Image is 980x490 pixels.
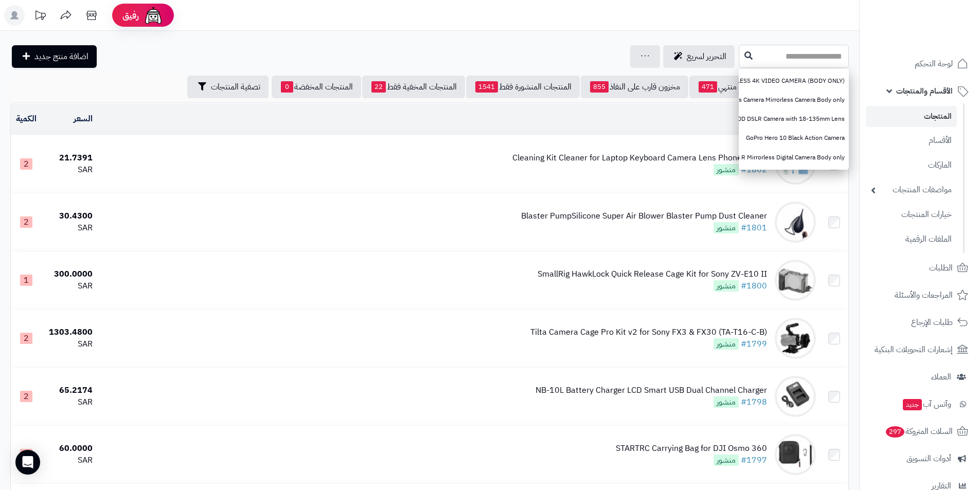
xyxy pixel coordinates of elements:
[739,90,849,110] a: Canon EOS RP Mirrorless Camera Mirrorless Camera Body only
[45,280,92,292] div: SAR
[910,28,970,49] img: logo-2.png
[45,222,92,234] div: SAR
[187,76,269,98] button: تصفية المنتجات
[866,256,974,280] a: الطلبات
[12,45,97,68] a: اضافة منتج جديد
[775,202,816,243] img: Blaster PumpSilicone Super Air Blower Blaster Pump Dust Cleaner
[741,396,767,408] a: #1798
[512,152,767,164] div: Cleaning Kit Cleaner for Laptop Keyboard Camera Lens Phone Tablet
[714,280,739,292] span: منشور
[775,318,816,359] img: Tilta Camera Cage Pro Kit v2 for Sony FX3 & FX30 (TA-T16-C-B)
[714,455,739,466] span: منشور
[20,275,32,286] span: 1
[616,443,767,455] div: STARTRC Carrying Bag for DJI Osmo 360
[906,451,951,466] span: أدوات التسويق
[866,130,957,152] a: الأقسام
[866,419,974,444] a: السلات المتروكة297
[866,179,957,201] a: مواصفات المنتجات
[27,5,53,28] a: تحديثات المنصة
[885,424,953,439] span: السلات المتروكة
[714,164,739,175] span: منشور
[20,333,32,344] span: 2
[663,45,735,68] a: التحرير لسريع
[689,76,769,98] a: مخزون منتهي471
[74,113,93,125] a: السعر
[775,376,816,417] img: NB-10L Battery Charger LCD Smart USB Dual Channel Charger
[929,261,953,275] span: الطلبات
[911,315,953,330] span: طلبات الإرجاع
[902,397,951,411] span: وآتس آب
[741,338,767,350] a: #1799
[16,113,37,125] a: الكمية
[739,148,849,167] a: Canon EOS R Mirrorless Digital Camera Body only
[590,81,609,93] span: 855
[20,391,32,402] span: 2
[530,326,767,338] div: Tilta Camera Cage Pro Kit v2 for Sony FX3 & FX30 (TA-T16-C-B)
[866,51,974,76] a: لوحة التحكم
[45,268,92,280] div: 300.0000
[475,81,498,93] span: 1541
[866,365,974,389] a: العملاء
[45,396,92,408] div: SAR
[371,81,386,93] span: 22
[45,152,92,164] div: 21.7391
[886,426,904,438] span: 297
[581,76,688,98] a: مخزون قارب على النفاذ855
[45,338,92,350] div: SAR
[45,326,92,338] div: 1303.4800
[741,222,767,234] a: #1801
[741,164,767,176] a: #1802
[775,260,816,301] img: SmallRig HawkLock Quick Release Cage Kit for Sony ZV-E10 II
[699,81,717,93] span: 471
[20,449,32,460] span: 2
[739,71,849,90] a: SONY ALPHA 6600 APS-C MIRRORLESS 4K VIDEO CAMERA (BODY ONLY)
[915,57,953,71] span: لوحة التحكم
[362,76,465,98] a: المنتجات المخفية فقط22
[714,396,739,408] span: منشور
[741,280,767,292] a: #1800
[521,210,767,222] div: Blaster PumpSilicone Super Air Blower Blaster Pump Dust Cleaner
[122,9,139,22] span: رفيق
[687,50,726,63] span: التحرير لسريع
[466,76,580,98] a: المنتجات المنشورة فقط1541
[45,385,92,396] div: 65.2174
[903,399,922,410] span: جديد
[896,84,953,98] span: الأقسام والمنتجات
[866,204,957,226] a: خيارات المنتجات
[931,370,951,384] span: العملاء
[775,434,816,475] img: STARTRC Carrying Bag for DJI Osmo 360
[714,222,739,233] span: منشور
[741,454,767,466] a: #1797
[866,446,974,471] a: أدوات التسويق
[281,81,293,93] span: 0
[866,106,957,127] a: المنتجات
[45,443,92,455] div: 60.0000
[739,129,849,148] a: GoPro Hero 10 Black Action Camera
[15,450,40,475] div: Open Intercom Messenger
[34,50,88,63] span: اضافة منتج جديد
[875,342,953,357] span: إشعارات التحويلات البنكية
[866,392,974,416] a: وآتس آبجديد
[272,76,361,98] a: المنتجات المخفضة0
[714,338,739,350] span: منشور
[536,385,767,396] div: NB-10L Battery Charger LCD Smart USB Dual Channel Charger
[211,81,260,93] span: تصفية المنتجات
[866,310,974,335] a: طلبات الإرجاع
[866,337,974,362] a: إشعارات التحويلات البنكية
[45,210,92,222] div: 30.4300
[866,228,957,250] a: الملفات الرقمية
[45,455,92,466] div: SAR
[895,288,953,302] span: المراجعات والأسئلة
[20,216,32,228] span: 2
[866,283,974,307] a: المراجعات والأسئلة
[45,164,92,176] div: SAR
[739,110,849,129] a: Canon EOS 80D DSLR Camera with 18-135mm Lens
[20,158,32,170] span: 2
[143,5,164,26] img: ai-face.png
[866,154,957,176] a: الماركات
[538,268,767,280] div: SmallRig HawkLock Quick Release Cage Kit for Sony ZV-E10 II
